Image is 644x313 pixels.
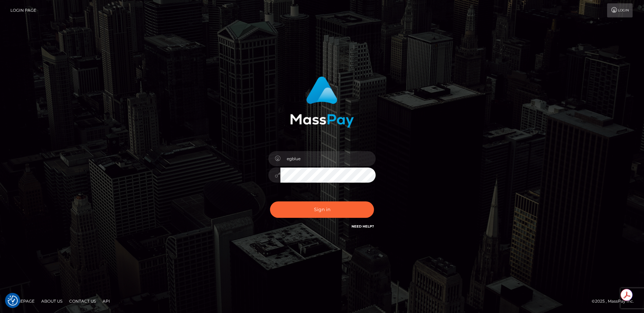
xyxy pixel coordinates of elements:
[280,151,376,166] input: Username...
[592,298,639,305] div: © 2025 , MassPay Inc.
[270,201,374,218] button: Sign in
[607,3,633,17] a: Login
[290,76,354,128] img: MassPay Login
[10,3,36,17] a: Login Page
[8,296,18,306] img: Revisit consent button
[66,296,99,306] a: Contact Us
[100,296,113,306] a: API
[7,296,37,306] a: Homepage
[39,296,65,306] a: About Us
[8,296,18,306] button: Consent Preferences
[352,224,374,229] a: Need Help?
